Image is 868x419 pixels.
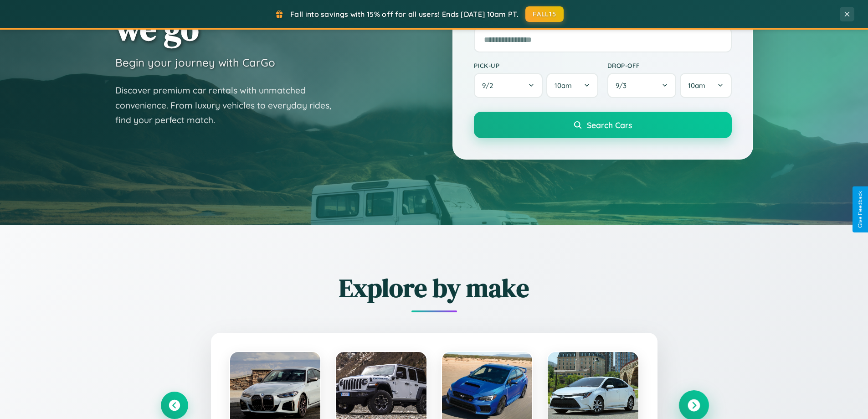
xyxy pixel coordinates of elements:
span: Fall into savings with 15% off for all users! Ends [DATE] 10am PT. [290,10,519,19]
h3: Begin your journey with CarGo [115,56,275,69]
span: 9 / 3 [616,81,631,90]
button: 9/3 [607,73,677,98]
button: FALL15 [525,6,564,22]
button: 10am [546,73,598,98]
span: 10am [688,81,705,90]
button: 10am [680,73,731,98]
span: 10am [555,81,572,90]
span: 9 / 2 [482,81,498,90]
button: 9/2 [474,73,543,98]
h2: Explore by make [161,270,708,305]
div: Give Feedback [857,191,863,228]
button: Search Cars [474,112,732,138]
label: Pick-up [474,62,598,69]
p: Discover premium car rentals with unmatched convenience. From luxury vehicles to everyday rides, ... [115,83,343,128]
label: Drop-off [607,62,732,69]
span: Search Cars [587,120,632,130]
